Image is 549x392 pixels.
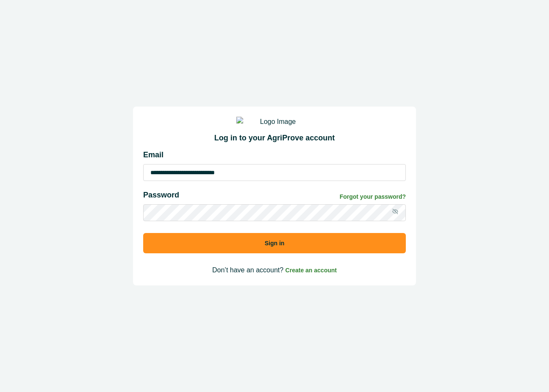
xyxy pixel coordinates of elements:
a: Create an account [286,266,337,274]
button: Sign in [143,233,406,253]
span: Create an account [286,267,337,274]
h2: Log in to your AgriProve account [143,134,406,143]
p: Email [143,149,406,161]
img: Logo Image [236,117,313,127]
p: Password [143,189,179,201]
p: Don’t have an account? [143,265,406,275]
a: Forgot your password? [340,192,406,201]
